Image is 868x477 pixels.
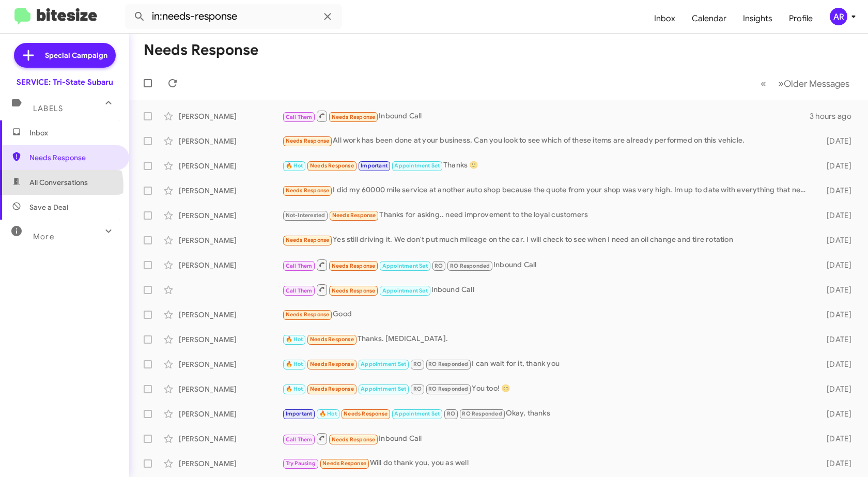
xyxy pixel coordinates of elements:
[282,160,812,172] div: Thanks 🙂
[125,4,342,29] input: Search
[179,136,282,146] div: [PERSON_NAME]
[413,386,422,392] span: RO
[812,161,860,171] div: [DATE]
[684,4,735,34] a: Calendar
[286,114,313,120] span: Call Them
[29,152,117,163] span: Needs Response
[286,336,303,343] span: 🔥 Hot
[45,50,107,60] span: Special Campaign
[812,384,860,394] div: [DATE]
[361,361,406,367] span: Appointment Set
[282,110,810,122] div: Inbound Call
[382,287,428,294] span: Appointment Set
[755,73,856,94] nav: Page navigation example
[812,210,860,221] div: [DATE]
[179,359,282,370] div: [PERSON_NAME]
[761,77,766,90] span: «
[179,334,282,345] div: [PERSON_NAME]
[179,260,282,270] div: [PERSON_NAME]
[332,212,376,219] span: Needs Response
[310,386,354,392] span: Needs Response
[812,409,860,419] div: [DATE]
[310,336,354,343] span: Needs Response
[332,114,376,120] span: Needs Response
[646,4,684,34] span: Inbox
[282,432,812,445] div: Inbound Call
[282,333,812,345] div: Thanks. [MEDICAL_DATA].
[286,263,313,269] span: Call Them
[382,263,428,269] span: Appointment Set
[344,410,388,417] span: Needs Response
[286,311,330,318] span: Needs Response
[784,78,849,89] span: Older Messages
[286,410,313,417] span: Important
[282,383,812,395] div: You too! 😊
[179,186,282,196] div: [PERSON_NAME]
[812,359,860,370] div: [DATE]
[286,436,313,443] span: Call Them
[332,436,376,443] span: Needs Response
[778,77,784,90] span: »
[319,410,337,417] span: 🔥 Hot
[830,8,847,25] div: AR
[33,104,63,113] span: Labels
[428,386,468,392] span: RO Responded
[286,162,303,169] span: 🔥 Hot
[812,186,860,196] div: [DATE]
[310,162,354,169] span: Needs Response
[282,358,812,370] div: I can wait for it, thank you
[322,460,366,467] span: Needs Response
[413,361,422,367] span: RO
[812,285,860,295] div: [DATE]
[286,137,330,144] span: Needs Response
[14,43,116,68] a: Special Campaign
[282,309,812,320] div: Good
[821,8,857,25] button: AR
[812,310,860,320] div: [DATE]
[450,263,490,269] span: RO Responded
[428,361,468,367] span: RO Responded
[179,161,282,171] div: [PERSON_NAME]
[361,162,388,169] span: Important
[286,361,303,367] span: 🔥 Hot
[810,111,860,121] div: 3 hours ago
[394,162,440,169] span: Appointment Set
[286,287,313,294] span: Call Them
[179,235,282,245] div: [PERSON_NAME]
[144,42,258,58] h1: Needs Response
[282,457,812,469] div: Will do thank you, you as well
[179,434,282,444] div: [PERSON_NAME]
[735,4,781,34] a: Insights
[29,177,88,188] span: All Conversations
[179,210,282,221] div: [PERSON_NAME]
[179,310,282,320] div: [PERSON_NAME]
[179,111,282,121] div: [PERSON_NAME]
[781,4,821,34] a: Profile
[179,384,282,394] div: [PERSON_NAME]
[286,212,326,219] span: Not-Interested
[435,263,443,269] span: RO
[33,232,54,241] span: More
[282,234,812,246] div: Yes still driving it. We don't put much mileage on the car. I will check to see when I need an oi...
[282,283,812,296] div: Inbound Call
[17,77,113,87] div: SERVICE: Tri-State Subaru
[286,237,330,243] span: Needs Response
[812,235,860,245] div: [DATE]
[361,386,406,392] span: Appointment Set
[447,410,455,417] span: RO
[332,287,376,294] span: Needs Response
[282,258,812,271] div: Inbound Call
[812,260,860,270] div: [DATE]
[286,386,303,392] span: 🔥 Hot
[332,263,376,269] span: Needs Response
[812,334,860,345] div: [DATE]
[310,361,354,367] span: Needs Response
[286,460,316,467] span: Try Pausing
[179,458,282,469] div: [PERSON_NAME]
[812,434,860,444] div: [DATE]
[462,410,502,417] span: RO Responded
[772,73,856,94] button: Next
